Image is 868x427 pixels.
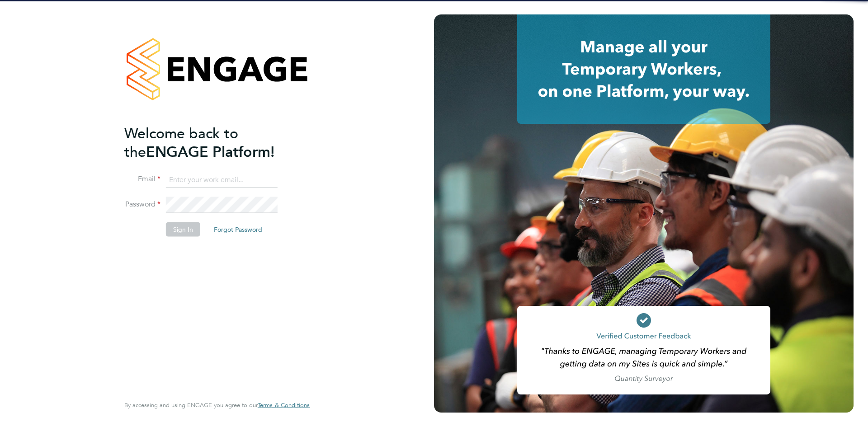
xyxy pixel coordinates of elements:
[166,222,200,237] button: Sign In
[124,174,160,184] label: Email
[207,222,269,237] button: Forgot Password
[124,124,238,160] span: Welcome back to the
[124,124,301,161] h2: ENGAGE Platform!
[166,172,278,188] input: Enter your work email...
[124,401,310,409] span: By accessing and using ENGAGE you agree to our
[258,402,310,409] a: Terms & Conditions
[124,200,160,209] label: Password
